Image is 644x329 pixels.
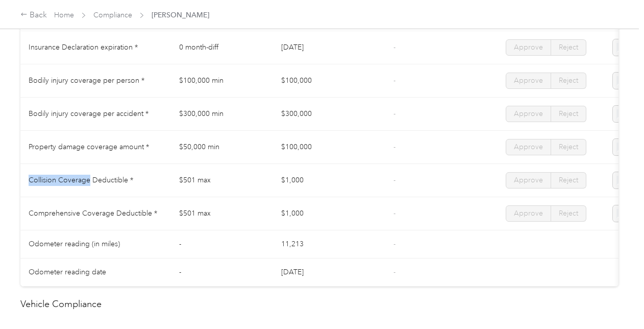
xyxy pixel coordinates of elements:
[559,143,578,151] span: Reject
[171,197,273,230] td: $501 max
[20,230,171,258] td: Odometer reading (in miles)
[514,43,543,52] span: Approve
[29,176,133,184] span: Collision Coverage Deductible *
[514,176,543,184] span: Approve
[152,10,209,20] span: [PERSON_NAME]
[171,258,273,287] td: -
[393,176,395,184] span: -
[273,31,385,64] td: [DATE]
[514,209,543,218] span: Approve
[20,258,171,287] td: Odometer reading date
[393,268,395,276] span: -
[171,230,273,258] td: -
[20,197,171,230] td: Comprehensive Coverage Deductible *
[559,43,578,52] span: Reject
[514,109,543,118] span: Approve
[273,64,385,98] td: $100,000
[514,76,543,85] span: Approve
[273,164,385,197] td: $1,000
[171,64,273,98] td: $100,000 min
[93,11,132,19] a: Compliance
[171,31,273,64] td: 0 month-diff
[20,64,171,98] td: Bodily injury coverage per person *
[273,258,385,287] td: [DATE]
[559,76,578,85] span: Reject
[273,230,385,258] td: 11,213
[514,143,543,151] span: Approve
[559,109,578,118] span: Reject
[393,143,395,151] span: -
[273,131,385,164] td: $100,000
[29,209,157,218] span: Comprehensive Coverage Deductible *
[393,240,395,248] span: -
[273,98,385,131] td: $300,000
[171,131,273,164] td: $50,000 min
[171,164,273,197] td: $501 max
[20,131,171,164] td: Property damage coverage amount *
[20,31,171,64] td: Insurance Declaration expiration *
[393,76,395,85] span: -
[29,143,149,151] span: Property damage coverage amount *
[20,9,47,21] div: Back
[29,109,148,118] span: Bodily injury coverage per accident *
[559,176,578,184] span: Reject
[171,98,273,131] td: $300,000 min
[559,209,578,218] span: Reject
[29,43,138,52] span: Insurance Declaration expiration *
[393,109,395,118] span: -
[587,272,644,329] iframe: Everlance-gr Chat Button Frame
[20,297,618,311] h2: Vehicle Compliance
[393,43,395,52] span: -
[54,11,74,19] a: Home
[20,164,171,197] td: Collision Coverage Deductible *
[29,240,120,248] span: Odometer reading (in miles)
[29,268,106,276] span: Odometer reading date
[393,209,395,218] span: -
[29,76,144,85] span: Bodily injury coverage per person *
[20,98,171,131] td: Bodily injury coverage per accident *
[273,197,385,230] td: $1,000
